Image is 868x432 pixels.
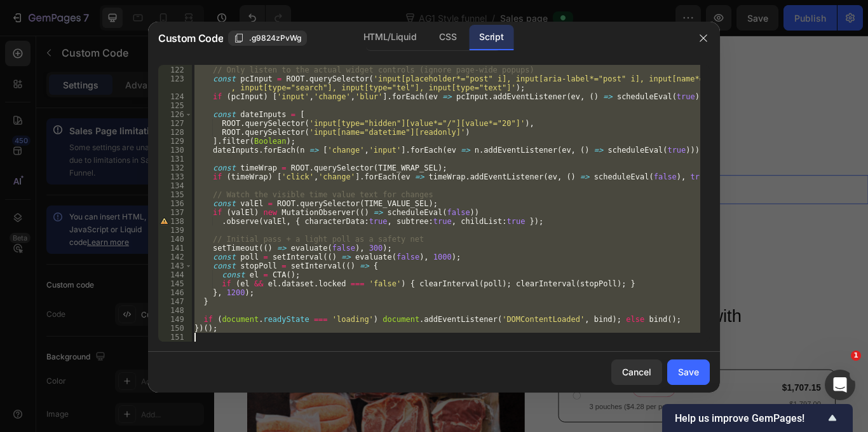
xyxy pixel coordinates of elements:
button: .g9824zPvWg [228,31,307,46]
div: 141 [158,244,192,253]
div: 123 [158,74,192,92]
div: 139 [158,226,192,235]
h2: How Will You Glow with [PERSON_NAME]? [401,313,724,368]
div: 137 [158,208,192,217]
div: 146 [158,288,192,297]
button: Cancel [611,359,662,385]
div: 122 [158,66,192,74]
div: Custom Code [16,145,70,157]
iframe: Intercom live chat [825,370,855,400]
div: 134 [158,181,192,190]
div: 127 [158,119,192,128]
img: gempages_582580432042721905-092a5378-f8c5-449b-87a2-64540987166a.png [401,291,512,298]
button: Save [667,359,710,385]
div: Cancel [622,365,651,379]
div: 124 [158,92,192,101]
p: Pick Your [PERSON_NAME] [402,264,723,281]
div: 135 [158,190,192,199]
div: CSS [429,25,466,50]
pre: SALE 5% [487,401,538,422]
div: $1,707.15 [661,403,709,419]
div: 147 [158,297,192,306]
p: Button [367,137,396,156]
div: 136 [158,199,192,208]
span: .g9824zPvWg [249,32,301,44]
div: 126 [158,110,192,119]
div: 140 [158,235,192,244]
div: 148 [158,306,192,315]
p: Glow Try [437,403,480,419]
span: 1 [851,351,861,361]
button: <p>Button</p> [351,130,411,164]
div: 145 [158,279,192,288]
div: 142 [158,253,192,261]
div: 129 [158,137,192,146]
div: 138 [158,217,192,226]
div: Save [678,365,699,379]
div: 144 [158,270,192,279]
span: Custom Code [158,31,223,46]
div: 125 [158,101,192,110]
div: 150 [158,324,192,333]
div: 149 [158,315,192,324]
div: 132 [158,164,192,172]
div: 151 [158,333,192,342]
div: 143 [158,261,192,270]
div: 130 [158,146,192,155]
button: Show survey - Help us improve GemPages! [675,410,840,426]
div: Script [469,25,513,50]
div: HTML/Liquid [353,25,426,50]
div: 133 [158,172,192,181]
span: Help us improve GemPages! [675,412,825,424]
div: 128 [158,128,192,137]
div: 131 [158,155,192,164]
